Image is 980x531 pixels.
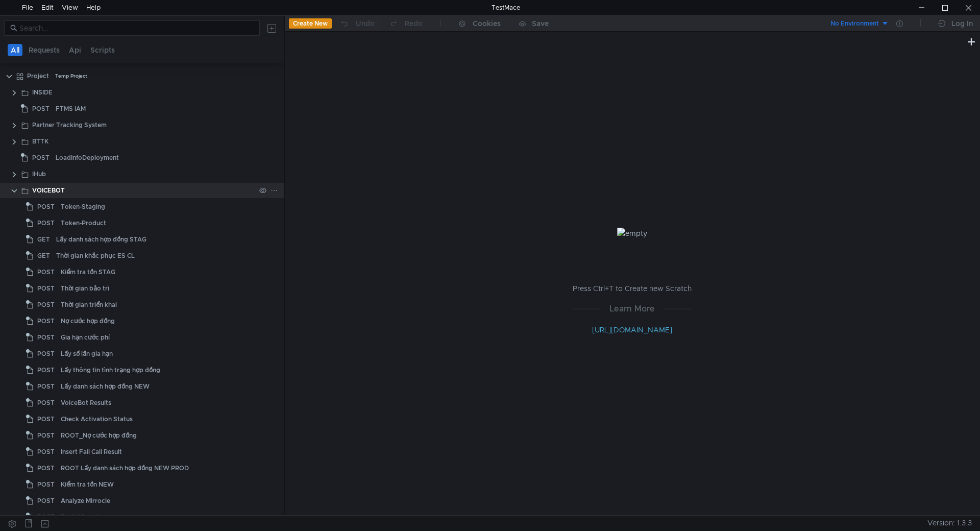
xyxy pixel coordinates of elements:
[61,264,115,280] div: Kiểm tra tồn STAG
[32,85,53,100] div: INSIDE
[37,313,55,329] span: POST
[27,68,49,84] div: Project
[473,17,501,30] div: Cookies
[37,248,50,263] span: GET
[951,17,973,30] div: Log In
[37,281,55,296] span: POST
[55,68,87,84] div: Temp Project
[573,282,692,295] p: Press Ctrl+T to Create new Scratch
[61,281,109,296] div: Thời gian bảo trì
[289,18,332,29] button: Create New
[37,510,55,525] span: POST
[37,477,55,492] span: POST
[37,297,55,312] span: POST
[382,16,430,31] button: Redo
[61,199,105,214] div: Token-Staging
[61,510,102,525] div: Reult Mirrocle
[32,183,65,198] div: VOICEBOT
[61,330,110,345] div: Gia hạn cước phí
[26,44,63,56] button: Requests
[37,346,55,361] span: POST
[32,150,50,165] span: POST
[37,199,55,214] span: POST
[19,22,254,34] input: Search...
[61,444,122,460] div: Insert Fail Call Result
[37,493,55,509] span: POST
[32,101,50,116] span: POST
[61,363,160,378] div: Lấy thông tin tình trạng hợp đồng
[8,44,22,56] button: All
[37,264,55,280] span: POST
[32,117,107,133] div: Partner Tracking System
[61,493,110,509] div: Analyze Mirrocle
[617,228,647,239] img: empty
[61,477,114,492] div: Kiểm tra tồn NEW
[927,516,972,530] span: Version: 1.3.3
[37,232,50,247] span: GET
[87,44,118,56] button: Scripts
[66,44,84,56] button: Api
[37,363,55,378] span: POST
[56,232,146,247] div: Lấy danh sách hợp đồng STAG
[56,150,119,165] div: LoadInfoDeployment
[405,17,423,30] div: Redo
[32,134,48,149] div: BTTK
[37,412,55,427] span: POST
[37,428,55,443] span: POST
[61,461,189,476] div: ROOT Lấy danh sách hợp đồng NEW PROD
[61,379,150,394] div: Lấy danh sách hợp đồng NEW
[61,395,111,411] div: VoiceBot Results
[56,101,86,116] div: FTMS IAM
[37,444,55,460] span: POST
[592,325,672,334] a: [URL][DOMAIN_NAME]
[61,412,133,427] div: Check Activation Status
[37,379,55,394] span: POST
[61,297,117,312] div: Thời gian triển khai
[601,302,663,315] span: Learn More
[37,215,55,231] span: POST
[532,20,549,27] div: Save
[37,395,55,411] span: POST
[61,215,106,231] div: Token-Product
[61,428,137,443] div: ROOT_Nợ cước hợp đồng
[37,330,55,345] span: POST
[818,15,889,32] button: No Environment
[61,313,115,329] div: Nợ cước hợp đồng
[61,346,113,361] div: Lấy số lần gia hạn
[32,166,46,182] div: IHub
[830,19,879,29] div: No Environment
[37,461,55,476] span: POST
[332,16,382,31] button: Undo
[56,248,135,263] div: Thời gian khắc phục ES CL
[356,17,375,30] div: Undo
